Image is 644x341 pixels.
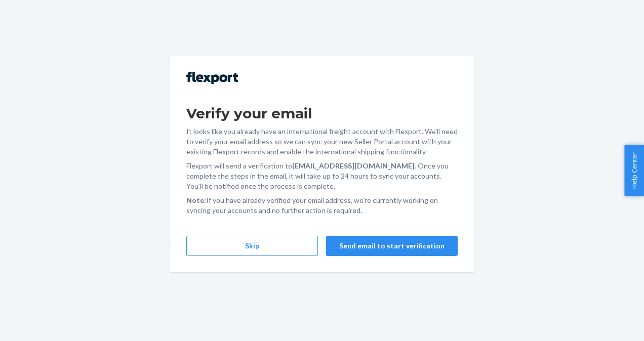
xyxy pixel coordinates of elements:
[326,236,458,256] button: Send email to start verification
[186,161,458,191] p: Flexport will send a verification to . Once you complete the steps in the email, it will take up ...
[292,161,415,170] strong: [EMAIL_ADDRESS][DOMAIN_NAME]
[186,126,458,157] p: It looks like you already have an international freight account with Flexport. We'll need to veri...
[186,72,238,84] img: Flexport logo
[624,145,644,196] button: Help Center
[186,196,206,204] strong: Note:
[186,195,458,216] p: If you have already verified your email address, we're currently working on syncing your accounts...
[186,104,458,122] h1: Verify your email
[186,236,318,256] button: Skip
